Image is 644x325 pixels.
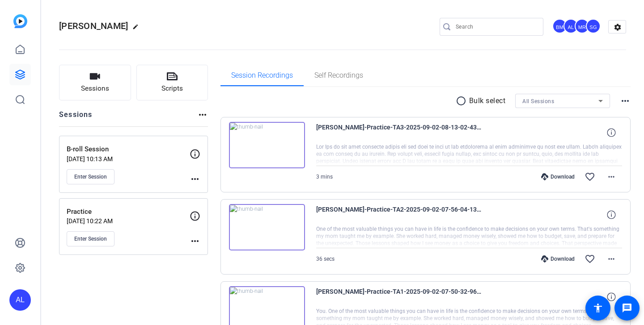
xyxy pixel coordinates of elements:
p: Practice [67,207,190,217]
mat-icon: favorite_border [585,254,595,264]
input: Search [456,21,536,32]
mat-icon: more_horiz [620,96,631,106]
mat-icon: edit [132,24,143,34]
div: Download [537,255,579,262]
span: [PERSON_NAME]-Practice-TA1-2025-09-02-07-50-32-961-0 [316,286,482,308]
button: Sessions [59,65,131,100]
div: MR [575,19,589,33]
mat-icon: favorite_border [585,171,595,182]
ngx-avatar: Molly Roland [575,19,590,34]
p: [DATE] 10:13 AM [67,155,190,162]
mat-icon: message [622,303,632,313]
img: blue-gradient.svg [13,14,27,28]
div: SG [586,19,601,33]
mat-icon: radio_button_unchecked [456,96,469,106]
mat-icon: more_horiz [190,236,200,246]
button: Scripts [136,65,208,100]
img: thumb-nail [229,122,305,168]
div: AL [563,19,578,33]
div: Download [537,173,579,180]
mat-icon: settings [609,21,627,34]
span: [PERSON_NAME]-Practice-TA3-2025-09-02-08-13-02-434-0 [316,122,482,143]
span: 3 mins [316,174,333,180]
button: Enter Session [67,169,114,184]
mat-icon: more_horiz [197,109,208,120]
span: Enter Session [74,173,107,180]
span: Sessions [81,83,109,94]
span: Enter Session [74,235,107,242]
img: thumb-nail [229,204,305,250]
span: Self Recordings [314,72,363,79]
p: [DATE] 10:22 AM [67,217,190,225]
h2: Sessions [59,109,93,126]
span: All Sessions [522,98,554,104]
div: BM [552,19,567,33]
mat-icon: more_horiz [190,174,200,184]
span: [PERSON_NAME] [59,21,128,31]
mat-icon: more_horiz [606,171,617,182]
span: Scripts [161,83,183,94]
ngx-avatar: Betsy Mugavero [552,19,568,34]
span: 36 secs [316,256,335,262]
ngx-avatar: Audrey Lee [563,19,579,34]
span: [PERSON_NAME]-Practice-TA2-2025-09-02-07-56-04-137-0 [316,204,482,225]
div: AL [9,289,31,311]
p: B-roll Session [67,144,190,154]
mat-icon: more_horiz [606,254,617,264]
button: Enter Session [67,231,114,246]
mat-icon: accessibility [593,303,603,313]
span: Session Recordings [231,72,293,79]
ngx-avatar: Sharon Gottula [586,19,602,34]
p: Bulk select [469,96,506,106]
